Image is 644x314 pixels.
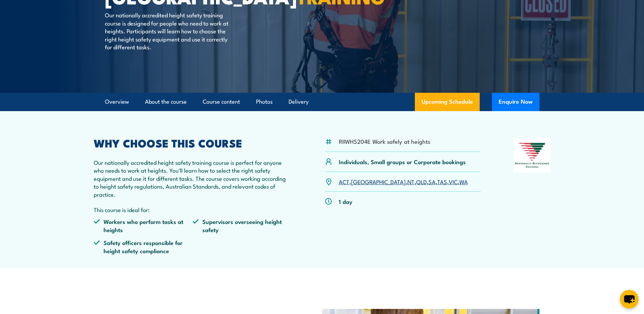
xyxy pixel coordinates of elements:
[416,177,427,186] a: QLD
[339,177,349,186] a: ACT
[94,206,292,213] p: This course is ideal for:
[339,158,466,165] p: Individuals, Small groups or Corporate bookings
[459,177,468,186] a: WA
[437,177,447,186] a: TAS
[339,178,468,186] p: , , , , , , ,
[105,93,129,111] a: Overview
[415,93,480,111] a: Upcoming Schedule
[339,197,352,205] p: 1 day
[620,290,639,309] button: chat-button
[351,177,406,186] a: [GEOGRAPHIC_DATA]
[428,177,436,186] a: SA
[449,177,458,186] a: VIC
[94,239,193,255] li: Safety officers responsible for height safety compliance
[492,93,539,111] button: Enquire Now
[514,138,551,173] img: Nationally Recognised Training logo.
[105,11,229,51] p: Our nationally accredited height safety training course is designed for people who need to work a...
[94,158,292,198] p: Our nationally accredited height safety training course is perfect for anyone who needs to work a...
[94,217,193,233] li: Workers who perform tasks at heights
[256,93,273,111] a: Photos
[203,93,240,111] a: Course content
[339,137,430,145] li: RIIWHS204E Work safely at heights
[289,93,309,111] a: Delivery
[145,93,187,111] a: About the course
[407,177,415,186] a: NT
[94,138,292,147] h2: WHY CHOOSE THIS COURSE
[192,217,292,233] li: Supervisors overseeing height safety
